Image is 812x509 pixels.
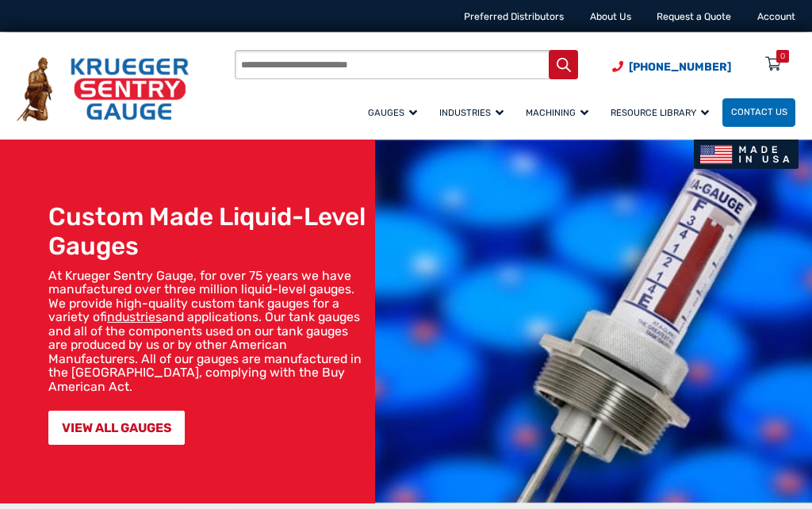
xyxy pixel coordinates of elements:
a: Request a Quote [657,11,731,22]
a: Preferred Distributors [464,11,564,22]
span: Industries [439,107,504,118]
span: Machining [526,107,588,118]
a: Machining [517,96,602,128]
h1: Custom Made Liquid-Level Gauges [48,202,368,262]
img: bg_hero_bannerksentry [375,140,812,503]
span: [PHONE_NUMBER] [629,60,731,74]
a: Industries [431,96,517,128]
a: Account [757,11,795,22]
a: Phone Number (920) 434-8860 [612,59,731,75]
a: Contact Us [722,98,795,127]
a: Resource Library [602,96,722,128]
span: Gauges [368,107,417,118]
a: Gauges [359,96,431,128]
a: About Us [590,11,631,22]
p: At Krueger Sentry Gauge, for over 75 years we have manufactured over three million liquid-level g... [48,269,368,394]
span: Contact Us [731,106,787,117]
a: industries [107,309,162,324]
div: 0 [780,50,785,63]
span: Resource Library [611,107,709,118]
a: VIEW ALL GAUGES [48,411,185,445]
img: Krueger Sentry Gauge [17,57,189,121]
img: Made In USA [694,140,798,169]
